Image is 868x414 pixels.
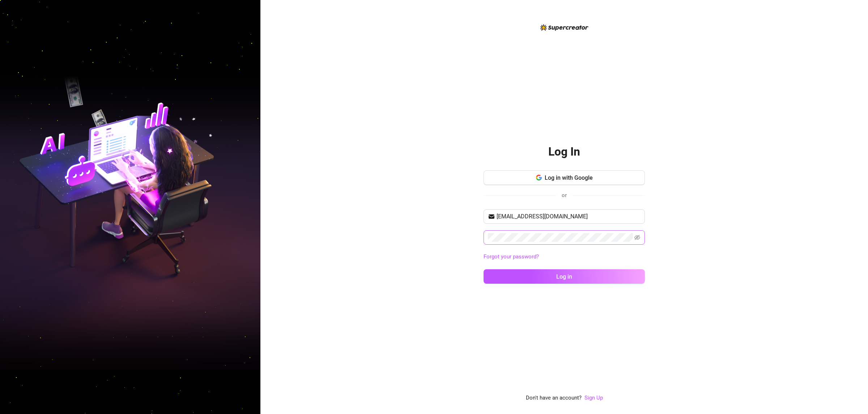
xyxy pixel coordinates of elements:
a: Forgot your password? [484,253,645,261]
span: Don't have an account? [526,394,582,402]
button: Log in with Google [484,170,645,185]
a: Sign Up [584,395,603,401]
span: or [562,192,567,199]
input: Your email [497,212,641,221]
span: Log in [556,273,572,280]
span: eye-invisible [634,235,640,240]
a: Forgot your password? [484,253,539,260]
a: Sign Up [584,394,603,402]
button: Log in [484,269,645,284]
h2: Log In [548,144,580,159]
img: logo-BBDzfeDw.svg [540,24,588,31]
span: Log in with Google [545,174,593,181]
